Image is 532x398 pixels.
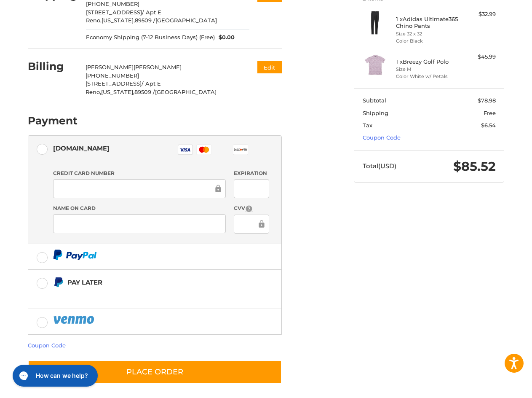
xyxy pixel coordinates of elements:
[134,64,182,70] span: [PERSON_NAME]
[53,250,97,260] img: PayPal icon
[135,17,155,24] span: 89509 /
[53,315,96,325] img: PayPal icon
[481,122,496,129] span: $6.54
[363,122,372,129] span: Tax
[86,64,134,70] span: [PERSON_NAME]
[28,60,77,73] h2: Billing
[86,80,142,87] span: [STREET_ADDRESS]
[28,114,78,127] h2: Payment
[8,362,100,390] iframe: Gorgias live chat messenger
[142,9,161,16] span: / Apt E
[396,73,460,80] li: Color White w/ Petals
[53,277,64,288] img: Pay Later icon
[28,360,282,384] button: Place Order
[462,53,496,61] div: $45.99
[257,61,282,73] button: Edit
[462,10,496,19] div: $32.99
[363,97,386,104] span: Subtotal
[101,89,134,95] span: [US_STATE],
[134,89,155,95] span: 89509 /
[155,89,217,95] span: [GEOGRAPHIC_DATA]
[396,38,460,45] li: Color Black
[86,0,139,7] span: [PHONE_NUMBER]
[28,342,66,349] a: Coupon Code
[396,30,460,38] li: Size 32 x 32
[363,162,396,170] span: Total (USD)
[234,169,269,177] label: Expiration
[396,66,460,73] li: Size M
[234,204,269,212] label: CVV
[53,141,110,155] div: [DOMAIN_NAME]
[86,17,102,24] span: Reno,
[478,97,496,104] span: $78.98
[215,33,235,42] span: $0.00
[363,110,388,116] span: Shipping
[155,17,217,24] span: [GEOGRAPHIC_DATA]
[484,110,496,116] span: Free
[102,17,135,24] span: [US_STATE],
[67,275,229,289] div: Pay Later
[53,204,226,212] label: Name on Card
[86,33,215,42] span: Economy Shipping (7-12 Business Days) (Free)
[53,291,229,298] iframe: PayPal Message 1
[396,58,460,65] h4: 1 x Breezy Golf Polo
[53,169,226,177] label: Credit Card Number
[142,80,161,87] span: / Apt E
[86,9,142,16] span: [STREET_ADDRESS]
[363,134,401,141] a: Coupon Code
[86,72,139,79] span: [PHONE_NUMBER]
[396,16,460,30] h4: 1 x Adidas Ultimate365 Chino Pants
[453,159,496,174] span: $85.52
[86,89,101,95] span: Reno,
